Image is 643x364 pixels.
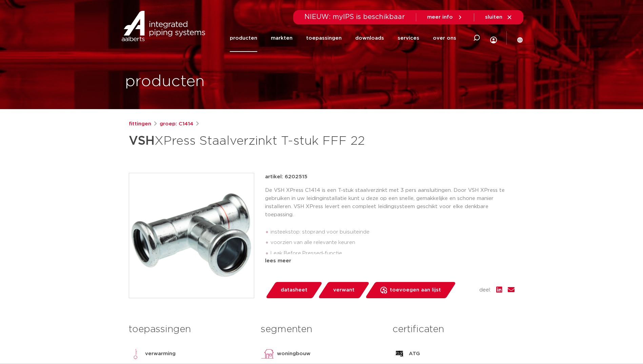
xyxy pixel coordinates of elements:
[129,173,254,298] img: Product Image for VSH XPress Staalverzinkt T-stuk FFF 22
[129,135,155,147] strong: VSH
[129,131,383,151] h1: XPress Staalverzinkt T-stuk FFF 22
[270,227,515,238] li: insteekstop: stoprand voor buisuiteinde
[409,350,420,358] p: ATG
[427,14,463,20] a: meer info
[355,24,384,52] a: downloads
[271,24,293,52] a: markten
[485,14,513,20] a: sluiten
[265,173,307,181] p: artikel: 6202515
[398,24,419,52] a: services
[393,347,406,361] img: ATG
[485,15,502,20] span: sluiten
[318,282,370,298] a: verwant
[304,14,405,20] span: NIEUW: myIPS is beschikbaar
[129,323,250,336] h3: toepassingen
[390,285,441,296] span: toevoegen aan lijst
[265,257,515,265] div: lees meer
[433,24,456,52] a: over ons
[261,323,382,336] h3: segmenten
[230,24,456,52] nav: Menu
[427,15,453,20] span: meer info
[479,286,491,294] span: deel:
[333,285,355,296] span: verwant
[281,285,307,296] span: datasheet
[265,282,323,298] a: datasheet
[160,120,193,128] a: groep: C1414
[261,347,274,361] img: woningbouw
[393,323,514,336] h3: certificaten
[277,350,310,358] p: woningbouw
[265,186,515,219] p: De VSH XPress C1414 is een T-stuk staalverzinkt met 3 pers aansluitingen. Door VSH XPress te gebr...
[306,24,342,52] a: toepassingen
[230,24,257,52] a: producten
[270,248,515,259] li: Leak Before Pressed-functie
[270,237,515,248] li: voorzien van alle relevante keuren
[129,120,151,128] a: fittingen
[129,347,142,361] img: verwarming
[125,71,205,93] h1: producten
[145,350,176,358] p: verwarming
